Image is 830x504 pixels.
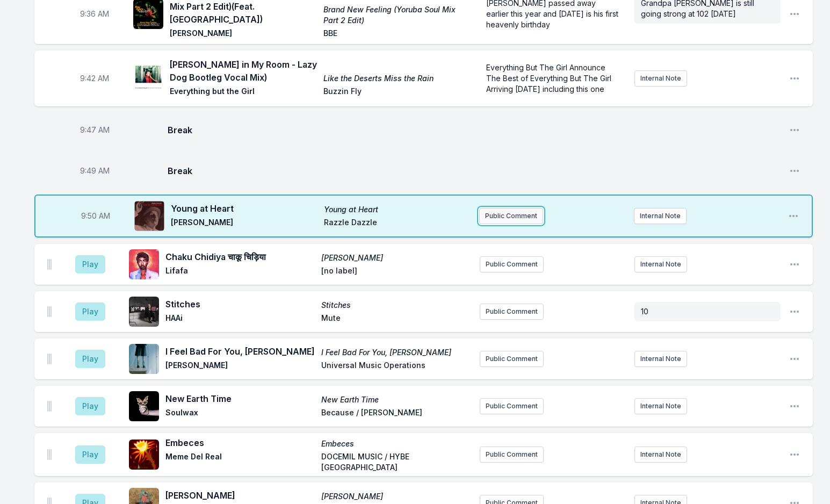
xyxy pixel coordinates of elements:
[80,125,110,135] span: Timestamp
[75,445,105,464] button: Play
[75,255,105,273] button: Play
[324,204,471,215] span: Young at Heart
[321,265,471,278] span: [no label]
[480,398,544,414] button: Public Comment
[129,249,159,279] img: Jaago जागो
[486,74,611,83] span: The Best of Everything But The Girl
[323,73,471,84] span: Like the Deserts Miss the Rain
[480,304,544,320] button: Public Comment
[80,165,110,176] span: Timestamp
[165,298,315,311] span: Stitches
[323,86,471,99] span: Buzzin Fly
[129,391,159,421] img: New Earth Time
[321,253,471,263] span: [PERSON_NAME]
[480,256,544,272] button: Public Comment
[165,360,315,373] span: [PERSON_NAME]
[170,28,317,41] span: [PERSON_NAME]
[323,28,471,41] span: BBE
[165,250,315,263] span: Chaku Chidiya चाकू चिड़िया
[75,397,105,415] button: Play
[634,70,687,87] button: Internal Note
[788,211,799,221] button: Open playlist item options
[165,407,315,420] span: Soulwax
[170,86,317,99] span: Everything but the Girl
[129,440,159,470] img: Embeces
[165,436,315,449] span: Embeces
[789,125,800,135] button: Open playlist item options
[47,401,52,412] img: Drag Handle
[789,73,800,84] button: Open playlist item options
[80,9,109,19] span: Timestamp
[634,256,687,272] button: Internal Note
[321,300,471,311] span: Stitches
[323,4,471,26] span: Brand New Feeling (Yoruba Soul Mix Part 2 Edit)
[129,297,159,327] img: Stitches
[486,84,604,93] span: Arriving [DATE] including this one
[789,306,800,317] button: Open playlist item options
[81,211,110,221] span: Timestamp
[168,164,781,177] span: Break
[641,307,648,316] span: 10
[165,451,315,473] span: Meme Del Real
[789,259,800,270] button: Open playlist item options
[75,350,105,368] button: Play
[165,489,315,502] span: [PERSON_NAME]
[789,354,800,364] button: Open playlist item options
[634,351,687,367] button: Internal Note
[47,306,52,317] img: Drag Handle
[321,394,471,405] span: New Earth Time
[480,447,544,463] button: Public Comment
[321,438,471,449] span: Embeces
[789,165,800,176] button: Open playlist item options
[321,491,471,502] span: [PERSON_NAME]
[321,451,471,473] span: DOCEMIL MUSIC / HYBE [GEOGRAPHIC_DATA]
[479,208,543,224] button: Public Comment
[47,354,52,364] img: Drag Handle
[321,360,471,373] span: Universal Music Operations
[634,447,687,463] button: Internal Note
[80,73,109,84] span: Timestamp
[789,449,800,460] button: Open playlist item options
[321,313,471,326] span: Mute
[134,201,164,231] img: Young at Heart
[789,9,800,19] button: Open playlist item options
[789,401,800,412] button: Open playlist item options
[171,202,317,215] span: Young at Heart
[486,63,605,72] span: Everything But The Girl Announce
[75,303,105,321] button: Play
[634,208,687,224] button: Internal Note
[165,265,315,278] span: Lifafa
[321,407,471,420] span: Because / [PERSON_NAME]
[170,58,317,84] span: [PERSON_NAME] in My Room - Lazy Dog Bootleg Vocal Mix)
[165,345,315,358] span: I Feel Bad For You, [PERSON_NAME]
[321,347,471,358] span: I Feel Bad For You, [PERSON_NAME]
[480,351,544,367] button: Public Comment
[168,124,781,136] span: Break
[47,449,52,460] img: Drag Handle
[171,217,317,230] span: [PERSON_NAME]
[133,63,163,93] img: Like the Deserts Miss the Rain
[634,398,687,414] button: Internal Note
[165,313,315,326] span: HAAi
[165,392,315,405] span: New Earth Time
[47,259,52,270] img: Drag Handle
[129,344,159,374] img: I Feel Bad For You, Dave
[324,217,471,230] span: Razzle Dazzle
